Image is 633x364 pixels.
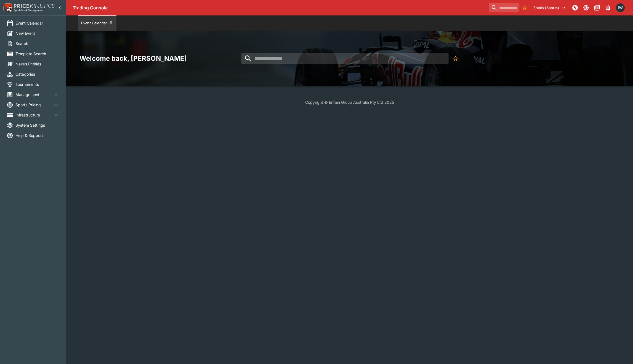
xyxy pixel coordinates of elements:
button: Toggle light/dark mode [581,3,591,13]
img: PriceKinetics Logo [2,2,13,13]
h2: Welcome back, [PERSON_NAME] [79,54,257,63]
span: Event Calendar [15,20,59,26]
div: Trading Console [73,5,486,11]
span: Template Search [15,51,59,57]
span: Management [15,92,53,97]
button: No Bookmarks [520,3,529,12]
button: Documentation [592,3,602,13]
img: PriceKinetics [14,4,55,8]
img: Sportsbook Management [14,9,44,12]
input: search [489,3,519,12]
button: Ian Wright [614,2,626,14]
span: Categories [15,71,59,77]
span: Help & Support [15,132,59,138]
input: search [241,53,448,64]
button: NOT Connected to PK [570,3,580,13]
span: System Settings [15,122,59,128]
span: Infrastructure [15,112,53,118]
span: Sports Pricing [15,102,53,108]
span: Tournaments [15,81,59,87]
div: Ian Wright [616,3,625,12]
button: No Bookmarks [450,53,461,64]
button: Event Calendar [78,15,116,31]
span: Search [15,41,59,46]
button: Select Tenant [530,3,569,12]
p: Copyright © Entain Group Australia Pty Ltd 2025 [66,99,633,105]
button: Notifications [603,3,613,13]
span: New Event [15,30,59,36]
span: Nexus Entities [15,61,59,67]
